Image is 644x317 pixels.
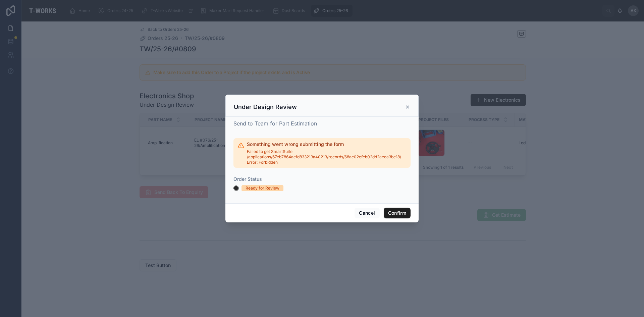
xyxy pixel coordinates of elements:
[247,141,407,148] h2: Something went wrong submitting the form
[384,208,411,218] button: Confirm
[233,120,317,127] span: Send to Team for Part Estimation
[233,176,262,182] span: Order Status
[247,149,407,165] span: Failed to get SmartSuite /applications/67eb7864aefd833213a40213/records/68ac02efcb02dd2aeca3bc18/...
[246,185,279,191] div: Ready for Review
[234,103,297,111] h3: Under Design Review
[355,208,379,218] button: Cancel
